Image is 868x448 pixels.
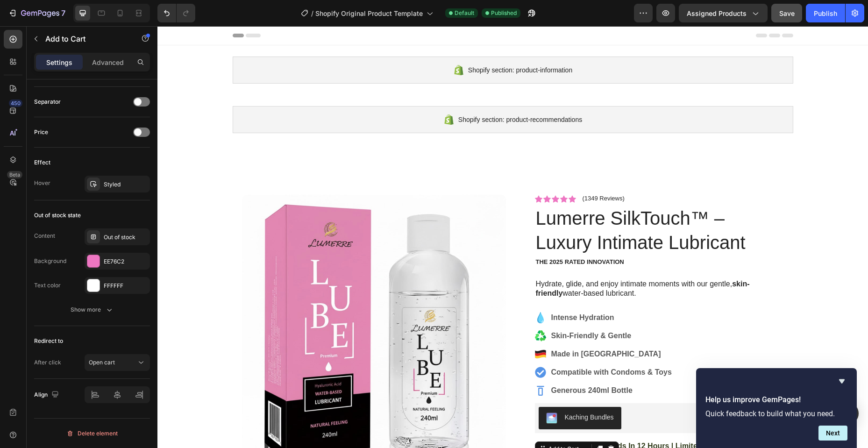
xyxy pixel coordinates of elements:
[34,337,63,345] div: Redirect to
[157,4,195,22] div: Undo/Redo
[679,4,768,22] button: Assigned Products
[34,389,61,401] div: Align
[301,88,425,99] span: Shopify section: product-recommendations
[818,426,847,441] button: Next question
[92,57,124,67] p: Advanced
[491,9,517,17] span: Published
[34,128,48,136] div: Price
[34,98,61,106] div: Separator
[9,100,22,107] div: 450
[705,394,847,405] h2: Help us improve GemPages!
[771,4,802,22] button: Save
[311,38,415,50] span: Shopify section: product-information
[34,301,150,318] button: Show more
[779,9,795,17] span: Save
[157,26,868,448] iframe: Design area
[394,324,504,332] strong: Made in [GEOGRAPHIC_DATA]
[389,419,423,427] div: Add to Cart
[315,8,423,18] span: Shopify Original Product Template
[34,179,50,187] div: Hover
[705,376,847,441] div: Help us improve GemPages!
[34,211,81,220] div: Out of stock state
[687,8,747,18] span: Assigned Products
[389,386,400,398] img: KachingBundles.png
[34,158,50,167] div: Effect
[4,4,70,22] button: 7
[814,8,837,18] div: Publish
[34,358,61,367] div: After click
[394,342,514,350] strong: Compatible with Condoms & Toys
[104,180,148,189] div: Styled
[34,257,66,265] div: Background
[104,282,148,290] div: FFFFFF
[34,426,150,441] button: Delete element
[394,287,457,295] strong: Intense Hydration
[381,381,464,403] button: Kaching Bundles
[407,386,456,396] div: Kaching Bundles
[425,169,467,176] p: (1349 Reviews)
[455,9,474,17] span: Default
[836,376,847,387] button: Hide survey
[45,33,125,44] p: Add to Cart
[378,253,626,273] p: Hydrate, glide, and enjoy intimate moments with our gentle, water-based lubricant.
[311,8,313,18] span: /
[89,359,115,366] span: Open cart
[394,306,474,313] strong: Skin-Friendly & Gentle
[7,171,22,178] div: Beta
[806,4,845,22] button: Publish
[378,232,626,240] p: The 2025 Rated Innovation
[66,428,118,439] div: Delete element
[104,257,148,266] div: EE76C2
[104,233,148,242] div: Out of stock
[433,415,583,425] p: Sale Ends In 12 Hours | Limited Time Offer
[71,305,114,314] div: Show more
[705,409,847,418] p: Quick feedback to build what you need.
[61,7,65,19] p: 7
[394,360,475,368] strong: Generous 240ml Bottle
[34,232,55,240] div: Content
[85,354,150,371] button: Open cart
[46,57,72,67] p: Settings
[377,179,626,229] h1: Lumerre SilkTouch™ – Luxury Intimate Lubricant
[34,281,61,290] div: Text color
